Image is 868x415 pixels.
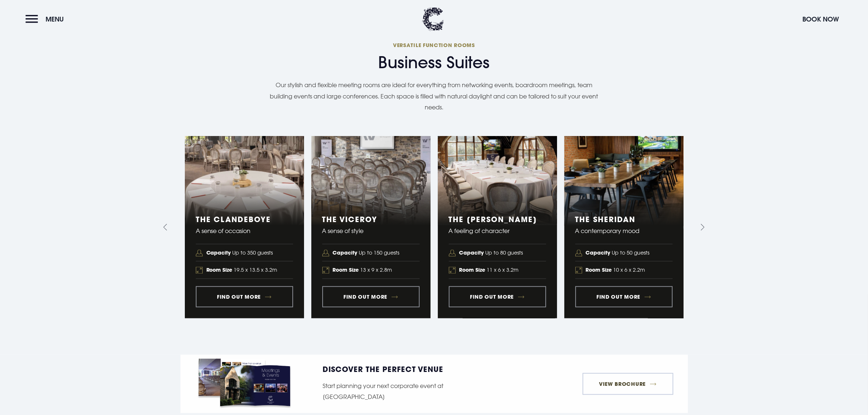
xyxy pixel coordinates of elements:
[583,373,673,395] a: View Brochure
[438,136,557,318] li: 3 of 5
[185,53,684,72] span: Business Suites
[161,222,172,233] button: Go to last slide
[311,136,431,318] li: 2 of 5
[323,380,502,403] p: Start planning your next corporate event at [GEOGRAPHIC_DATA]
[799,11,842,27] button: Book Now
[185,42,684,49] span: Versatile function rooms
[46,15,64,23] span: Menu
[195,355,294,413] img: Meetings events packages brochure, Clandeboye Lodge.
[26,11,67,27] button: Menu
[422,7,444,31] img: Clandeboye Lodge
[323,365,502,373] h5: Discover the Perfect Venue
[185,136,304,318] li: 1 of 5
[564,136,684,318] li: 4 of 5
[696,222,707,233] button: Next slide
[266,79,602,113] p: Our stylish and flexible meeting rooms are ideal for everything from networking events, boardroom...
